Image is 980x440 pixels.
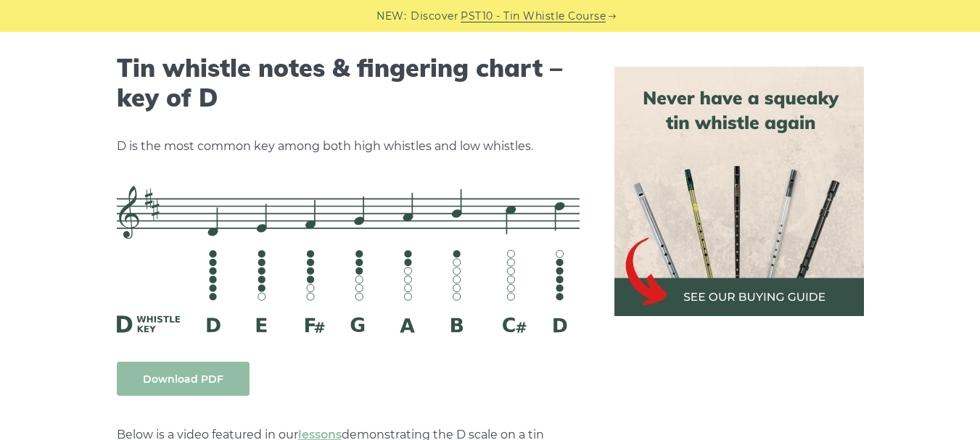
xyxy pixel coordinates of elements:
[461,8,606,25] a: PST10 - Tin Whistle Course
[117,362,250,396] a: Download PDF
[614,67,864,316] img: tin whistle buying guide
[117,54,580,113] h2: Tin whistle notes & fingering chart – key of D
[411,8,458,25] span: Discover
[117,137,580,156] p: D is the most common key among both high whistles and low whistles.
[376,8,406,25] span: NEW:
[117,186,580,332] img: D Whistle Fingering Chart And Notes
